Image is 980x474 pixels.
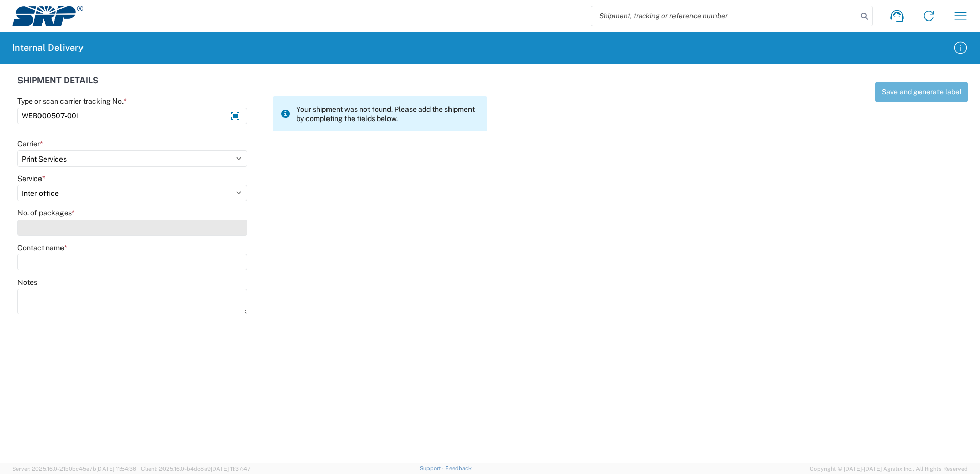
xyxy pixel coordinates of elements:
[141,466,251,472] span: Client: 2025.16.0-b4dc8a9
[211,466,251,472] span: [DATE] 11:37:47
[17,139,43,148] label: Carrier
[17,174,45,183] label: Service
[17,76,487,96] div: SHIPMENT DETAILS
[17,278,37,287] label: Notes
[96,466,136,472] span: [DATE] 11:54:36
[12,466,136,472] span: Server: 2025.16.0-21b0bc45e7b
[296,105,479,123] span: Your shipment was not found. Please add the shipment by completing the fields below.
[810,464,968,473] span: Copyright © [DATE]-[DATE] Agistix Inc., All Rights Reserved
[12,42,84,54] h2: Internal Delivery
[12,6,83,26] img: srp
[591,6,857,26] input: Shipment, tracking or reference number
[17,208,75,218] label: No. of packages
[17,243,67,252] label: Contact name
[420,465,445,471] a: Support
[17,96,127,106] label: Type or scan carrier tracking No.
[445,465,472,471] a: Feedback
